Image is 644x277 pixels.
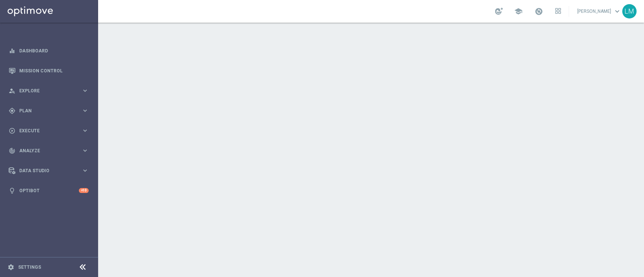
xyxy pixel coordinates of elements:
span: Analyze [19,148,81,153]
div: LM [622,4,636,18]
i: equalizer [9,47,15,54]
a: Optibot [19,181,79,200]
button: track_changes Analyze keyboard_arrow_right [8,148,89,154]
i: keyboard_arrow_right [81,87,89,94]
span: Execute [19,129,81,133]
i: keyboard_arrow_right [81,167,89,174]
a: Mission Control [19,61,89,81]
button: play_circle_outline Execute keyboard_arrow_right [8,128,89,134]
div: Data Studio [9,167,81,174]
div: Analyze [9,147,81,154]
span: Data Studio [19,168,81,173]
i: keyboard_arrow_right [81,107,89,114]
i: gps_fixed [9,107,15,114]
i: settings [8,264,14,271]
i: track_changes [9,147,15,154]
i: keyboard_arrow_right [81,127,89,134]
a: Settings [18,265,41,269]
div: Explore [9,87,81,94]
div: +10 [79,188,89,193]
button: Data Studio keyboard_arrow_right [8,168,89,174]
div: Dashboard [9,41,89,61]
div: Mission Control [9,61,89,81]
i: play_circle_outline [9,127,15,134]
button: lightbulb Optibot +10 [8,188,89,194]
button: Mission Control [8,68,89,74]
span: Plan [19,109,81,113]
span: school [514,7,523,15]
span: keyboard_arrow_down [613,7,621,15]
div: Execute [9,127,81,134]
i: keyboard_arrow_right [81,147,89,154]
div: Plan [9,107,81,114]
span: Explore [19,89,81,93]
div: Optibot [9,181,89,200]
i: person_search [9,87,15,94]
i: lightbulb [9,187,15,194]
a: Dashboard [19,41,89,61]
button: person_search Explore keyboard_arrow_right [8,88,89,94]
button: equalizer Dashboard [8,48,89,54]
a: [PERSON_NAME]keyboard_arrow_down [576,6,622,17]
button: gps_fixed Plan keyboard_arrow_right [8,108,89,114]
